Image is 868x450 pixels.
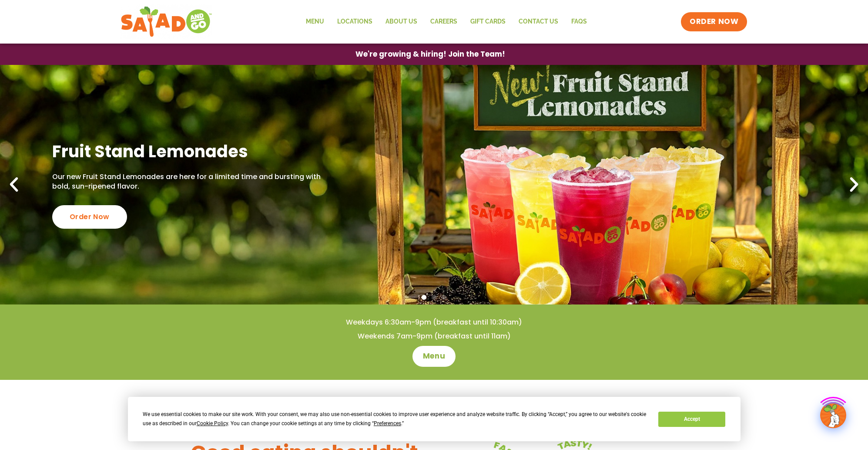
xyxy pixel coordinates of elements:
nav: Menu [299,12,593,32]
div: We use essential cookies to make our site work. With your consent, we may also use non-essential ... [143,410,648,428]
span: Menu [423,351,445,362]
a: ORDER NOW [681,12,747,31]
span: Cookie Policy [197,420,228,426]
a: About Us [379,12,424,32]
span: Go to slide 1 [422,295,426,300]
h2: Fruit Stand Lemonades [52,141,322,162]
a: Locations [331,12,379,32]
span: ORDER NOW [690,17,738,27]
div: Previous slide [4,175,23,194]
a: GIFT CARDS [464,12,512,32]
a: Menu [299,12,331,32]
a: Contact Us [512,12,565,32]
a: Careers [424,12,464,32]
a: We're growing & hiring! Join the Team! [342,44,518,64]
span: We're growing & hiring! Join the Team! [355,51,505,58]
a: FAQs [565,12,593,32]
span: Preferences [374,420,401,426]
img: new-SAG-logo-768×292 [121,4,212,39]
div: Cookie Consent Prompt [128,397,741,441]
h4: Weekdays 6:30am-9pm (breakfast until 10:30am) [17,318,851,327]
p: Our new Fruit Stand Lemonades are here for a limited time and bursting with bold, sun-ripened fla... [52,172,322,192]
span: Go to slide 3 [442,295,446,300]
button: Accept [658,412,725,427]
div: Order Now [52,205,127,229]
div: Next slide [845,175,864,194]
span: Go to slide 2 [432,295,436,300]
h4: Weekends 7am-9pm (breakfast until 11am) [17,332,851,341]
a: Menu [412,346,456,367]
